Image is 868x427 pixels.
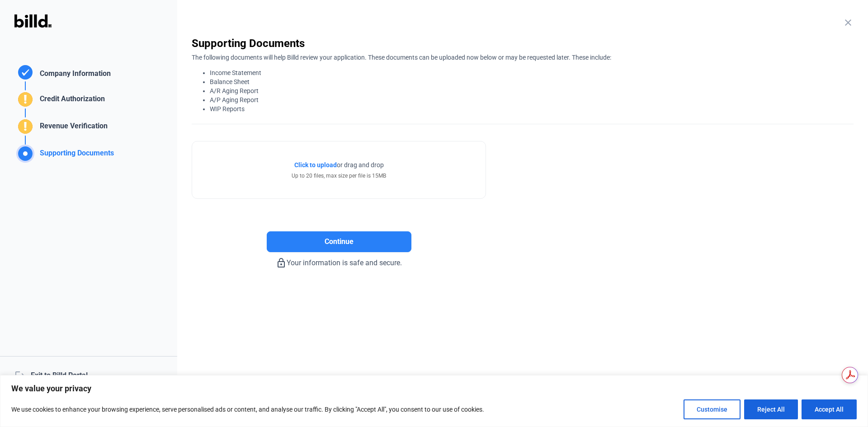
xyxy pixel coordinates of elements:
button: Customise [684,399,741,419]
button: Accept All [802,399,857,419]
div: Your information is safe and secure. [192,252,486,268]
span: Continue [325,236,354,247]
li: A/R Aging Report [210,86,854,95]
mat-icon: logout [14,370,24,379]
p: We value your privacy [11,383,857,394]
li: WIP Reports [210,104,854,113]
mat-icon: lock_outline [276,258,287,268]
div: Supporting Documents [192,36,854,51]
button: Reject All [744,399,798,419]
div: Company Information [36,68,111,81]
div: The following documents will help Billd review your application. These documents can be uploaded ... [192,51,854,113]
mat-icon: close [843,17,854,28]
li: Income Statement [210,68,854,77]
li: Balance Sheet [210,77,854,86]
div: Credit Authorization [36,94,105,108]
img: Billd Logo [14,14,52,28]
div: Up to 20 files, max size per file is 15MB [292,172,386,180]
li: A/P Aging Report [210,95,854,104]
span: or drag and drop [337,160,384,169]
button: Continue [267,231,411,252]
div: Supporting Documents [36,148,114,163]
p: We use cookies to enhance your browsing experience, serve personalised ads or content, and analys... [11,404,484,415]
span: Click to upload [294,161,337,169]
div: Revenue Verification [36,121,108,136]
